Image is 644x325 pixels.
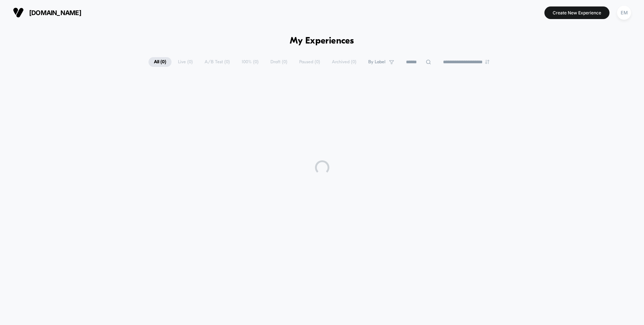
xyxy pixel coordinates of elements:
button: EM [615,5,633,20]
button: [DOMAIN_NAME] [11,7,83,18]
h1: My Experiences [290,36,354,46]
span: [DOMAIN_NAME] [29,9,81,17]
span: By Label [368,59,385,65]
img: Visually logo [13,7,24,18]
div: EM [617,6,631,20]
span: All ( 0 ) [149,57,172,67]
img: end [485,60,489,64]
button: Create New Experience [544,6,609,19]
